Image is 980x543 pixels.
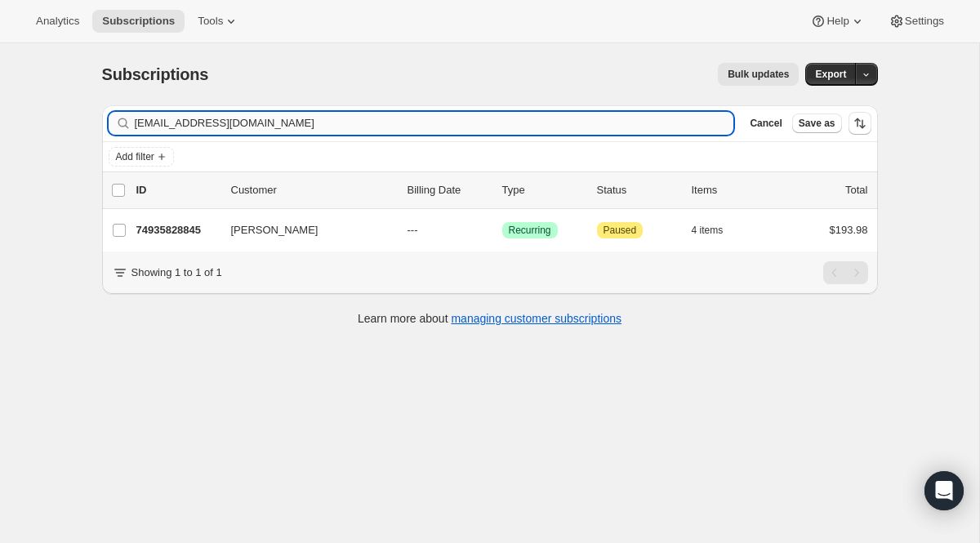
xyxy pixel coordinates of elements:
div: 74935828845[PERSON_NAME]---SuccessRecurringAttentionPaused4 items$193.98 [136,219,868,242]
button: 4 items [692,219,742,242]
span: Tools [198,15,223,28]
p: Billing Date [408,182,489,198]
span: Save as [799,117,835,130]
span: Subscriptions [102,15,175,28]
span: Add filter [116,150,154,163]
button: Settings [879,10,954,33]
button: Analytics [26,10,89,33]
span: Analytics [36,15,79,28]
div: IDCustomerBilling DateTypeStatusItemsTotal [136,182,868,198]
span: [PERSON_NAME] [231,222,318,238]
button: [PERSON_NAME] [221,217,385,243]
p: Total [845,182,867,198]
span: Bulk updates [728,68,789,81]
button: Sort the results [849,112,871,135]
p: Customer [231,182,394,198]
span: Help [826,15,849,28]
span: Cancel [750,117,782,130]
button: Save as [792,113,842,133]
button: Cancel [743,113,788,133]
p: Status [597,182,679,198]
span: Recurring [509,224,551,237]
span: Export [815,68,846,81]
input: Filter subscribers [135,112,734,135]
span: 4 items [692,224,724,237]
span: Settings [905,15,944,28]
p: 74935828845 [136,222,218,238]
span: --- [408,224,418,236]
button: Subscriptions [92,10,185,33]
span: Paused [604,224,637,237]
span: Subscriptions [102,65,209,83]
p: Learn more about [358,310,621,327]
nav: Pagination [823,261,868,284]
div: Open Intercom Messenger [924,471,964,510]
button: Help [800,10,875,33]
button: Tools [188,10,249,33]
button: Export [805,63,856,86]
p: Showing 1 to 1 of 1 [131,265,222,281]
button: Add filter [109,147,174,167]
div: Items [692,182,773,198]
span: $193.98 [830,224,868,236]
button: Bulk updates [718,63,799,86]
p: ID [136,182,218,198]
a: managing customer subscriptions [451,312,621,325]
div: Type [502,182,584,198]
